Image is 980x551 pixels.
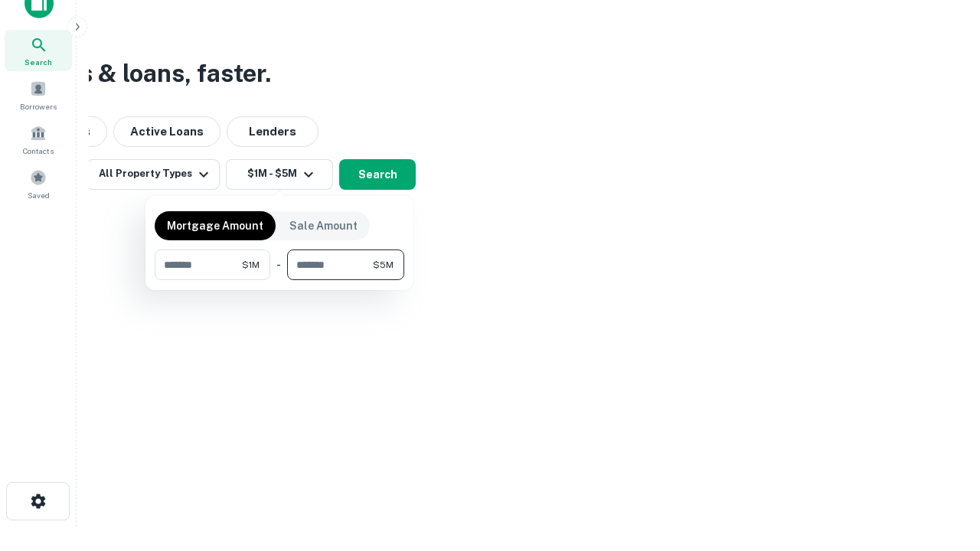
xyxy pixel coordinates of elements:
[903,429,980,502] iframe: Chat Widget
[242,258,260,272] span: $1M
[276,249,281,280] div: -
[167,217,263,234] p: Mortgage Amount
[373,258,394,272] span: $5M
[289,217,358,234] p: Sale Amount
